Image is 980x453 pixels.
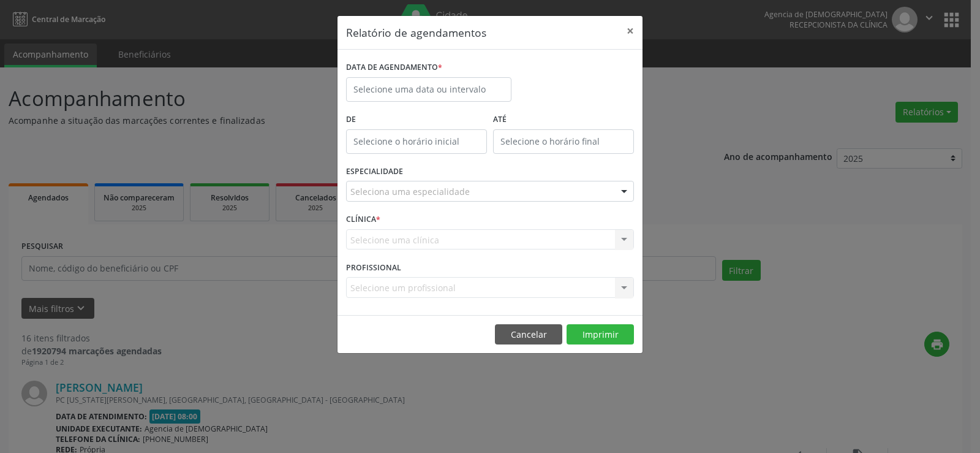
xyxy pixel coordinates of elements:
[493,129,634,154] input: Selecione o horário final
[346,58,442,77] label: DATA DE AGENDAMENTO
[346,129,487,154] input: Selecione o horário inicial
[346,25,486,40] h5: Relatório de agendamentos
[346,110,487,129] label: De
[346,162,403,181] label: ESPECIALIDADE
[495,324,562,345] button: Cancelar
[618,16,643,46] button: Close
[346,77,511,102] input: Selecione uma data ou intervalo
[567,324,634,345] button: Imprimir
[493,110,634,129] label: ATÉ
[346,258,401,277] label: PROFISSIONAL
[350,185,470,198] span: Seleciona uma especialidade
[346,210,380,229] label: CLÍNICA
